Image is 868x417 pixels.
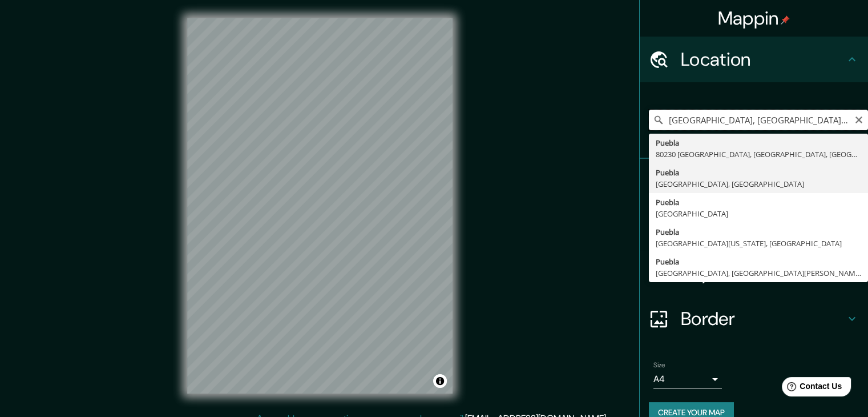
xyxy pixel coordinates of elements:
div: Pins [640,159,868,205]
div: Puebla [656,226,861,238]
div: Layout [640,250,868,296]
h4: Border [681,307,845,330]
div: A4 [653,370,722,388]
div: Border [640,296,868,342]
button: Toggle attribution [433,374,447,388]
input: Pick your city or area [649,110,868,130]
div: [GEOGRAPHIC_DATA], [GEOGRAPHIC_DATA][PERSON_NAME], [GEOGRAPHIC_DATA] [656,267,861,279]
div: Puebla [656,167,861,178]
div: 80230 [GEOGRAPHIC_DATA], [GEOGRAPHIC_DATA], [GEOGRAPHIC_DATA] [656,149,861,160]
div: [GEOGRAPHIC_DATA], [GEOGRAPHIC_DATA] [656,178,861,190]
h4: Mappin [718,7,790,30]
div: Style [640,205,868,250]
iframe: Help widget launcher [766,372,855,404]
div: Puebla [656,137,861,149]
div: [GEOGRAPHIC_DATA][US_STATE], [GEOGRAPHIC_DATA] [656,238,861,249]
h4: Layout [681,262,845,284]
label: Size [653,360,665,370]
canvas: Map [187,18,453,394]
div: Puebla [656,197,861,208]
div: [GEOGRAPHIC_DATA] [656,208,861,219]
button: Clear [854,114,863,125]
h4: Location [681,48,845,71]
div: Location [640,37,868,82]
div: Puebla [656,256,861,267]
img: pin-icon.png [781,15,790,25]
